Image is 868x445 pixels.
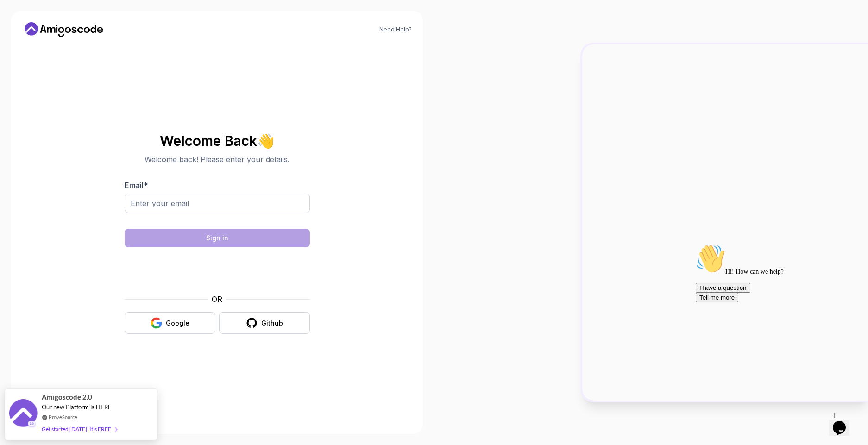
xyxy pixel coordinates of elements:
img: Amigoscode Dashboard [582,44,868,401]
p: Welcome back! Please enter your details. [125,154,310,165]
span: 👋 [257,133,275,149]
div: Github [261,319,283,328]
button: Github [219,312,310,334]
button: Google [125,312,215,334]
a: Need Help? [379,26,412,33]
button: Tell me more [4,52,46,62]
a: Home link [22,22,106,37]
span: Amigoscode 2.0 [42,392,92,402]
iframe: chat widget [829,408,859,436]
p: OR [212,294,222,305]
span: Our new Platform is HERE [42,403,112,411]
span: Hi! How can we help? [4,28,92,35]
div: 👋Hi! How can we help?I have a questionTell me more [4,4,170,62]
label: Email * [125,181,148,190]
div: Get started [DATE]. It's FREE [42,424,117,434]
a: ProveSource [49,413,77,421]
input: Enter your email [125,194,310,213]
img: provesource social proof notification image [9,399,37,429]
button: Sign in [125,229,310,247]
iframe: Widget containing checkbox for hCaptcha security challenge [147,253,287,288]
iframe: chat widget [692,240,859,403]
div: Google [166,319,189,328]
img: :wave: [4,4,33,33]
div: Sign in [206,233,228,243]
h2: Welcome Back [125,133,310,148]
button: I have a question [4,43,58,52]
